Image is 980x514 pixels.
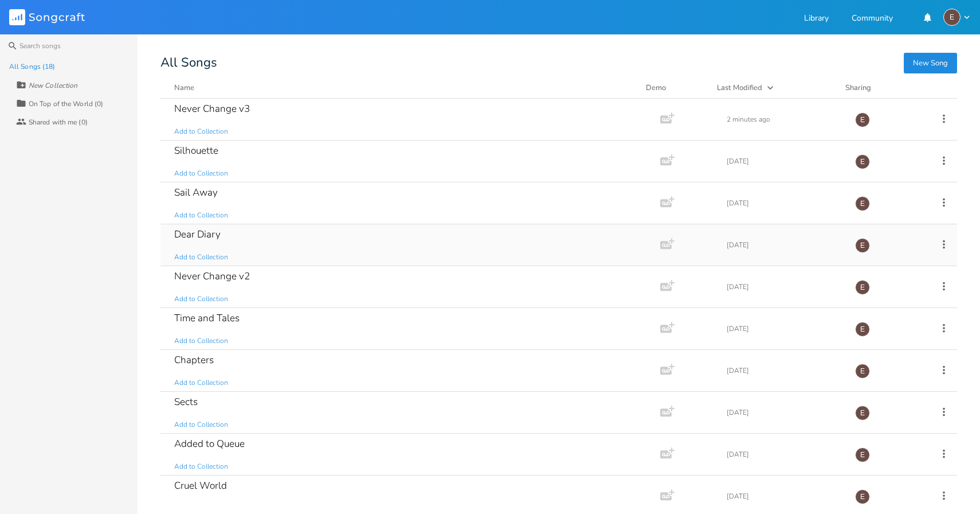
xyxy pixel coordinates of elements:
[855,280,870,295] div: edward
[174,336,228,346] span: Add to Collection
[174,229,221,239] div: Dear Diary
[9,63,55,70] div: All Songs (18)
[29,119,88,126] div: Shared with me (0)
[727,200,841,207] div: [DATE]
[727,283,841,290] div: [DATE]
[29,100,103,107] div: On Top of the World (0)
[855,406,870,420] div: edward
[174,504,228,513] span: Add to Collection
[717,83,762,93] div: Last Modified
[943,9,961,26] div: edward
[727,325,841,332] div: [DATE]
[904,53,957,73] button: New Song
[727,242,841,248] div: [DATE]
[943,9,971,26] button: E
[174,378,228,388] span: Add to Collection
[855,447,870,462] div: edward
[727,493,841,500] div: [DATE]
[804,14,829,24] a: Library
[174,439,245,449] div: Added to Queue
[855,489,870,504] div: edward
[29,82,77,89] div: New Collection
[174,82,632,94] button: Name
[855,112,870,127] div: edward
[845,82,914,94] div: Sharing
[174,420,228,430] span: Add to Collection
[174,211,228,220] span: Add to Collection
[174,188,218,197] div: Sail Away
[852,14,893,24] a: Community
[174,355,214,365] div: Chapters
[174,104,250,114] div: Never Change v3
[717,82,832,94] button: Last Modified
[646,82,703,94] div: Demo
[855,364,870,379] div: edward
[727,367,841,374] div: [DATE]
[174,397,198,407] div: Sects
[174,481,227,490] div: Cruel World
[727,116,841,123] div: 2 minutes ago
[174,313,240,323] div: Time and Tales
[174,83,194,93] div: Name
[855,154,870,169] div: edward
[174,271,250,281] div: Never Change v2
[727,409,841,416] div: [DATE]
[855,196,870,211] div: edward
[174,462,228,472] span: Add to Collection
[174,169,228,178] span: Add to Collection
[727,158,841,165] div: [DATE]
[855,322,870,337] div: edward
[160,57,957,68] div: All Songs
[855,238,870,253] div: edward
[174,252,228,262] span: Add to Collection
[174,294,228,304] span: Add to Collection
[174,146,218,155] div: Silhouette
[727,451,841,458] div: [DATE]
[174,127,228,137] span: Add to Collection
